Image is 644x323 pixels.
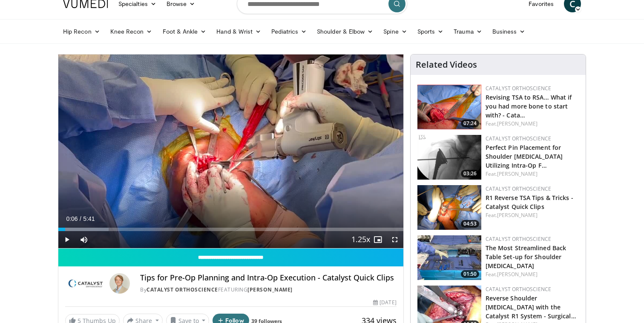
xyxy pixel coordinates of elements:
[83,215,95,222] span: 5:41
[140,286,397,294] div: By FEATURING
[486,120,579,128] div: Feat.
[417,85,481,129] a: 07:24
[247,286,293,293] a: [PERSON_NAME]
[448,23,487,40] a: Trauma
[312,23,378,40] a: Shoulder & Elbow
[65,273,106,294] img: Catalyst OrthoScience
[58,54,403,249] video-js: Video Player
[140,273,397,283] h4: Tips for Pre-Op Planning and Intra-Op Execution - Catalyst Quick Clips
[386,231,403,248] button: Fullscreen
[486,244,566,270] a: The Most Streamlined Back Table Set-up for Shoulder [MEDICAL_DATA]
[486,93,572,119] a: Revising TSA to RSA… What if you had more bone to start with? - Cata…
[417,235,481,280] a: 01:50
[486,143,563,169] a: Perfect Pin Placement for Shoulder [MEDICAL_DATA] Utilizing Intra-Op F…
[158,23,212,40] a: Foot & Ankle
[487,23,531,40] a: Business
[373,299,396,306] div: [DATE]
[461,270,479,278] span: 01:50
[80,215,81,222] span: /
[412,23,449,40] a: Sports
[105,23,158,40] a: Knee Recon
[486,286,552,293] a: Catalyst OrthoScience
[497,271,538,278] a: [PERSON_NAME]
[147,286,218,293] a: Catalyst OrthoScience
[417,235,481,280] img: 101bb827-fdbf-4133-9128-40dea6c8c2ff.150x105_q85_crop-smart_upscale.jpg
[369,231,386,248] button: Enable picture-in-picture mode
[461,220,479,228] span: 04:53
[486,135,552,142] a: Catalyst OrthoScience
[109,273,130,294] img: Avatar
[352,231,369,248] button: Playback Rate
[486,85,552,92] a: Catalyst OrthoScience
[66,215,78,222] span: 0:06
[75,231,92,248] button: Mute
[497,212,538,219] a: [PERSON_NAME]
[486,212,579,219] div: Feat.
[497,170,538,177] a: [PERSON_NAME]
[417,185,481,230] img: 2f61de86-2bd6-4ecc-a6ad-40ee27bedc2f.png.150x105_q85_crop-smart_upscale.png
[486,194,573,211] a: R1 Reverse TSA Tips & Tricks - Catalyst Quick Clips
[486,185,552,192] a: Catalyst OrthoScience
[497,120,538,127] a: [PERSON_NAME]
[486,271,579,278] div: Feat.
[461,120,479,127] span: 07:24
[58,228,403,231] div: Progress Bar
[58,231,75,248] button: Play
[461,170,479,177] span: 03:26
[58,23,105,40] a: Hip Recon
[417,135,481,180] a: 03:26
[266,23,312,40] a: Pediatrics
[486,235,552,243] a: Catalyst OrthoScience
[211,23,266,40] a: Hand & Wrist
[416,60,477,70] h4: Related Videos
[417,185,481,230] a: 04:53
[417,85,481,129] img: 1cbc3e67-6ed3-45f3-85ca-3396bcdc5602.png.150x105_q85_crop-smart_upscale.png
[486,294,576,320] a: Reverse Shoulder [MEDICAL_DATA] with the Catalyst R1 System - Surgical…
[486,170,579,178] div: Feat.
[417,135,481,180] img: 995cdcef-56ca-4ede-a2e2-2c71960c6299.png.150x105_q85_crop-smart_upscale.png
[378,23,412,40] a: Spine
